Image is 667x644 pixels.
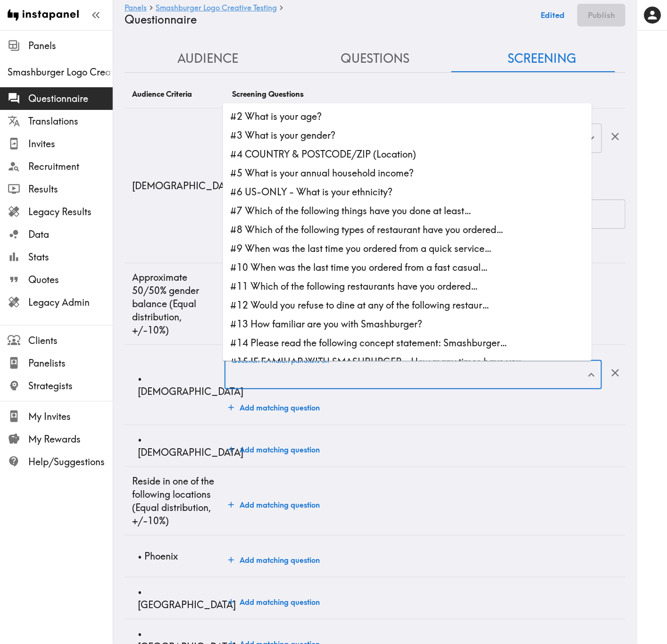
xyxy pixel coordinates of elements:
[225,398,324,417] button: Add matching question
[28,251,113,264] span: Stats
[28,183,113,196] span: Results
[125,80,225,109] th: Audience Criteria
[138,433,217,459] p: • [DEMOGRAPHIC_DATA]
[28,137,113,151] span: Invites
[225,551,324,569] button: Add matching question
[28,205,113,218] span: Legacy Results
[223,296,592,315] li: #12 Would you refuse to dine at any of the following restaur…
[459,45,625,72] button: Screening
[28,273,113,286] span: Quotes
[223,183,592,201] li: #6 US-ONLY - What is your ethnicity?
[125,13,528,26] h4: Questionnaire
[28,296,113,309] span: Legacy Admin
[223,352,592,371] li: #15 IF FAMILIAR WITH SMASHBURGER - How many times have you…
[132,271,217,337] p: Approximate 50/50% gender balance (Equal distribution, +/-10%)
[125,4,147,13] a: Panels
[28,379,113,393] span: Strategists
[225,440,324,459] button: Add matching question
[132,179,217,192] p: [DEMOGRAPHIC_DATA]
[28,228,113,241] span: Data
[28,357,113,370] span: Panelists
[125,45,292,72] button: Audience
[138,550,217,563] p: • Phoenix
[584,368,599,382] button: Close
[132,475,217,527] p: Reside in one of the following locations (Equal distribution, +/-10%)
[28,455,113,468] span: Help/Suggestions
[223,334,592,352] li: #14 Please read the following concept statement: Smashburger…
[292,45,459,72] button: Questions
[225,80,625,109] th: Screening Questions
[223,107,592,126] li: #2 What is your age?
[28,433,113,446] span: My Rewards
[125,45,625,72] div: Questionnaire Audience/Questions/Screening Tab Navigation
[535,4,570,26] button: Edited
[223,315,592,334] li: #13 How familiar are you with Smashburger?
[138,585,217,611] p: • [GEOGRAPHIC_DATA]
[223,201,592,220] li: #7 Which of the following things have you done at least…
[225,495,324,514] button: Add matching question
[223,145,592,164] li: #4 COUNTRY & POSTCODE/ZIP (Location)
[223,126,592,145] li: #3 What is your gender?
[138,372,217,398] p: • [DEMOGRAPHIC_DATA]
[223,258,592,277] li: #10 When was the last time you ordered from a fast casual…
[8,66,113,79] span: Smashburger Logo Creative Testing
[28,39,113,52] span: Panels
[223,277,592,296] li: #11 Which of the following restaurants have you ordered…
[28,160,113,173] span: Recruitment
[28,334,113,347] span: Clients
[223,239,592,258] li: #9 When was the last time you ordered from a quick service…
[28,410,113,423] span: My Invites
[28,115,113,128] span: Translations
[225,593,324,611] button: Add matching question
[223,220,592,239] li: #8 Which of the following types of restaurant have you ordered…
[28,92,113,105] span: Questionnaire
[223,164,592,183] li: #5 What is your annual household income?
[156,4,277,13] a: Smashburger Logo Creative Testing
